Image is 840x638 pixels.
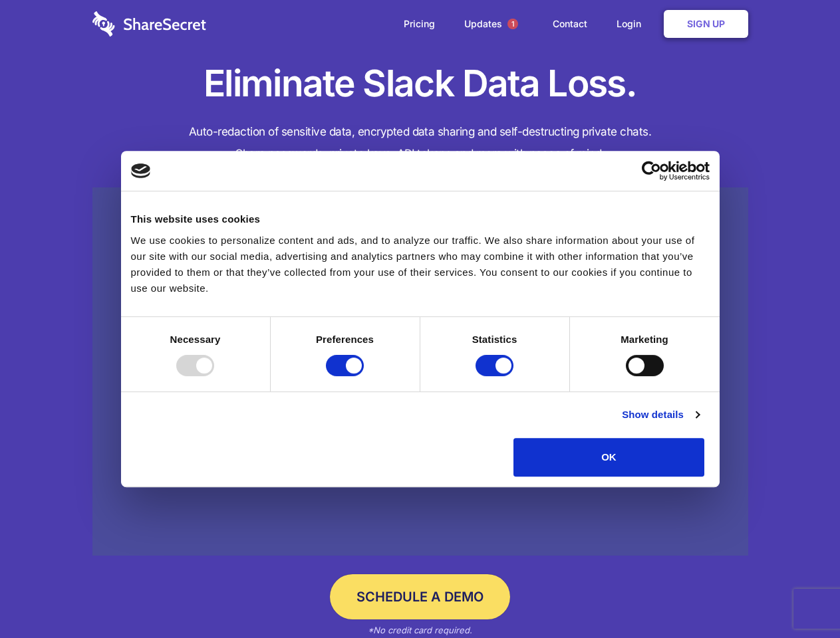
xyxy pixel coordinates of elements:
strong: Necessary [170,334,221,345]
a: Wistia video thumbnail [92,187,748,556]
h1: Eliminate Slack Data Loss. [92,60,748,108]
a: Show details [622,407,699,423]
strong: Marketing [621,334,668,345]
img: logo-wordmark-white-trans-d4663122ce5f474addd5e946df7df03e33cb6a1c49d2221995e7729f52c070b2.svg [92,11,206,37]
h4: Auto-redaction of sensitive data, encrypted data sharing and self-destructing private chats. Shar... [92,121,748,165]
a: Sign Up [664,10,748,38]
strong: Statistics [472,334,517,345]
img: logo [131,163,151,178]
a: Pricing [390,3,448,45]
div: This website uses cookies [131,211,710,227]
button: OK [513,438,704,477]
em: *No credit card required. [368,625,472,635]
a: Login [603,3,661,45]
strong: Preferences [316,334,374,345]
a: Schedule a Demo [330,574,510,619]
span: 1 [507,19,518,29]
div: We use cookies to personalize content and ads, and to analyze our traffic. We also share informat... [131,233,710,296]
a: Usercentrics Cookiebot - opens in a new window [593,161,710,181]
a: Contact [539,3,601,45]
